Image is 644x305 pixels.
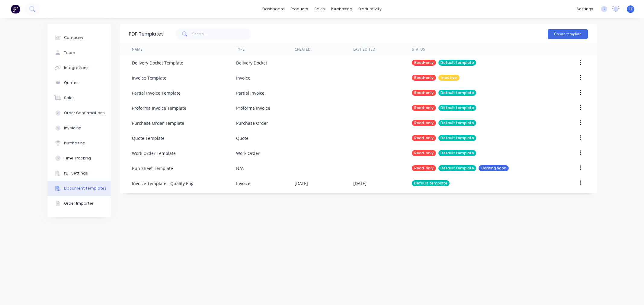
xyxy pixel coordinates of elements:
[288,5,311,14] div: products
[47,151,111,166] button: Time Tracking
[412,90,436,96] div: Read-only
[295,180,308,187] div: [DATE]
[132,60,183,66] div: Delivery Docket Template
[64,95,75,101] div: Sales
[132,120,184,126] div: Purchase Order Template
[311,5,328,14] div: sales
[64,80,78,86] div: Quotes
[236,150,260,156] div: Work Order
[236,165,244,171] div: N/A
[295,47,311,52] div: Created
[412,120,436,126] div: Read-only
[412,75,436,81] div: Read-only
[47,90,111,105] button: Sales
[47,181,111,196] button: Document templates
[47,105,111,121] button: Order Confirmations
[236,105,270,111] div: Proforma Invoice
[236,75,250,81] div: Invoice
[574,5,596,14] div: settings
[355,5,385,14] div: productivity
[132,105,186,111] div: Proforma Invoice Template
[132,90,181,96] div: Partial Invoice Template
[412,180,450,186] div: Default template
[548,29,588,39] button: Create template
[412,47,425,52] div: Status
[132,165,173,171] div: Run Sheet Template
[47,196,111,211] button: Order Importer
[47,166,111,181] button: PDF Settings
[47,75,111,90] button: Quotes
[438,75,460,81] div: Inactive
[479,165,509,171] div: Coming Soon
[236,135,248,141] div: Quote
[47,45,111,60] button: Team
[64,201,94,206] div: Order Importer
[438,150,476,156] div: Default template
[236,47,245,52] div: Type
[64,186,107,191] div: Document templates
[412,135,436,141] div: Read-only
[64,171,88,176] div: PDF Settings
[47,60,111,75] button: Integrations
[47,30,111,45] button: Company
[236,120,268,126] div: Purchase Order
[438,90,476,96] div: Default template
[412,165,436,171] div: Read-only
[259,5,288,14] a: dashboard
[64,125,82,131] div: Invoicing
[132,150,176,156] div: Work Order Template
[129,30,164,38] div: PDF Templates
[629,6,633,12] span: EF
[438,120,476,126] div: Default template
[236,90,264,96] div: Partial Invoice
[64,50,75,55] div: Team
[47,136,111,151] button: Purchasing
[11,5,20,14] img: Factory
[64,140,85,146] div: Purchasing
[438,135,476,141] div: Default template
[328,5,355,14] div: purchasing
[132,75,166,81] div: Invoice Template
[64,35,83,40] div: Company
[64,156,91,161] div: Time Tracking
[47,121,111,136] button: Invoicing
[132,47,143,52] div: Name
[64,65,88,71] div: Integrations
[236,60,267,66] div: Delivery Docket
[412,60,436,66] div: Read-only
[438,105,476,111] div: Default template
[353,47,375,52] div: Last Edited
[236,180,250,187] div: Invoice
[353,180,367,187] div: [DATE]
[132,180,194,187] div: Invoice Template - Quality Eng
[412,105,436,111] div: Read-only
[412,150,436,156] div: Read-only
[192,28,251,40] input: Search...
[64,110,105,116] div: Order Confirmations
[438,60,476,66] div: Default template
[132,135,165,141] div: Quote Template
[438,165,476,171] div: Default template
